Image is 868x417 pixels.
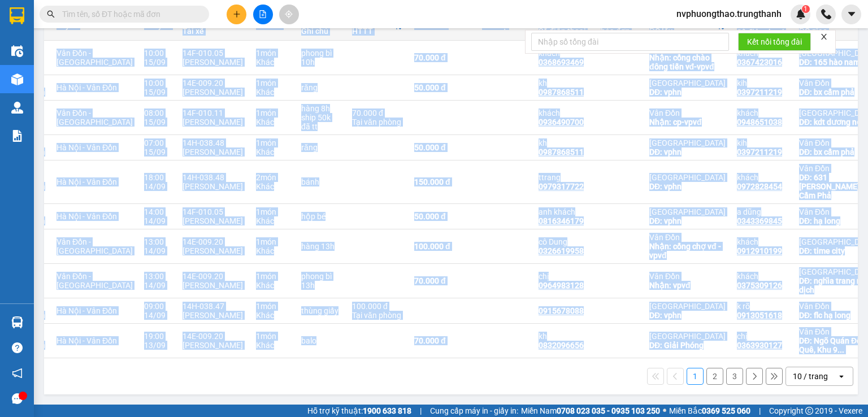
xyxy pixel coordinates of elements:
div: ttrang [539,173,589,182]
span: Cung cấp máy in - giấy in: [430,405,518,417]
div: răng [301,143,341,152]
div: 14E-009.20 [183,332,245,341]
img: warehouse-icon [11,102,23,114]
div: 1 món [256,272,290,281]
div: 14H-038.48 [183,138,245,147]
div: 14H-038.48 [183,173,245,182]
div: răng [301,83,341,92]
div: Tại văn phòng [352,118,403,127]
button: file-add [253,5,273,24]
div: DĐ: vphn [649,88,726,97]
div: 14E-009.20 [183,272,245,281]
img: icon-new-feature [796,9,806,19]
div: [PERSON_NAME] [183,311,245,320]
div: 09:00 [144,302,171,311]
div: k rõ [737,302,788,311]
img: logo-vxr [10,7,24,24]
div: 100.000 đ [352,302,403,311]
div: 0367423016 [737,58,782,67]
div: 13:00 [144,272,171,281]
div: Vân Đồn [649,108,726,118]
div: Khác [256,182,290,191]
div: Vân Đồn [649,272,726,281]
div: 14F-010.05 [183,207,245,216]
div: [GEOGRAPHIC_DATA] [649,332,726,341]
button: Kết nối tổng đài [738,33,811,51]
div: hàng 8h [301,104,341,113]
img: warehouse-icon [11,316,23,328]
div: Khác [256,281,290,290]
button: 3 [726,368,743,385]
div: 14E-009.20 [183,237,245,246]
span: plus [233,10,241,18]
div: [PERSON_NAME] [183,341,245,350]
div: 0964983128 [539,281,584,290]
span: question-circle [12,342,23,353]
span: Vân Đồn - [GEOGRAPHIC_DATA] [57,272,133,290]
div: Ghi chú [301,27,341,36]
div: 15/09 [144,147,171,157]
div: 50.000 đ [414,212,471,221]
div: balo [301,336,341,345]
div: HTTT [352,27,394,36]
div: [PERSON_NAME] [183,246,245,255]
div: kih [737,79,788,88]
div: 0979317722 [539,182,584,191]
svg: open [837,372,846,381]
div: khách [737,173,788,182]
span: copyright [805,407,813,415]
div: 0816346179 [539,216,584,225]
div: 0936490700 [539,118,584,127]
div: Nhận: vpvđ [649,281,726,290]
div: Khác [256,147,290,157]
span: message [12,393,23,404]
div: 150.000 đ [414,177,471,186]
div: 0987868511 [539,88,584,97]
span: Hà Nội - Vân Đồn [57,212,117,221]
div: DĐ: vphn [649,311,726,320]
div: DĐ: vphn [649,147,726,157]
div: 70.000 đ [414,53,471,62]
div: Khác [256,118,290,127]
div: 0368693469 [539,58,584,67]
div: 14/09 [144,246,171,255]
div: DĐ: vphn [649,182,726,191]
button: 2 [706,368,723,385]
div: 1 món [256,332,290,341]
div: phong bì 13h [301,272,341,290]
div: 15/09 [144,88,171,97]
span: Miền Bắc [669,405,750,417]
div: 0832096656 [539,341,584,350]
div: 50.000 đ [414,143,471,152]
div: [GEOGRAPHIC_DATA] [649,79,726,88]
span: notification [12,368,23,379]
div: [GEOGRAPHIC_DATA] [649,173,726,182]
button: plus [227,5,246,24]
div: 0987868511 [539,147,584,157]
div: 15/09 [144,118,171,127]
div: [PERSON_NAME] [183,118,245,127]
div: chị [539,272,589,281]
div: 14:00 [144,207,171,216]
div: 14/09 [144,182,171,191]
span: close [820,33,828,41]
div: Khác [256,88,290,97]
div: a dũng [737,207,788,216]
div: [GEOGRAPHIC_DATA] [649,302,726,311]
div: 1 món [256,302,290,311]
div: 0397211219 [737,88,782,97]
span: Hà Nội - Vân Đồn [57,177,117,186]
div: 14F-010.05 [183,49,245,58]
span: ⚪️ [663,409,666,413]
div: 1 món [256,138,290,147]
div: Tại văn phòng [352,311,403,320]
div: khách [737,272,788,281]
span: | [420,405,422,417]
div: kh [539,332,589,341]
div: 14/09 [144,311,171,320]
div: Tài xế [183,27,245,36]
span: Hà Nội - Vân Đồn [57,336,117,345]
div: 10:00 [144,79,171,88]
div: anh khách [539,207,589,216]
div: phong bì 10h [301,49,341,67]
